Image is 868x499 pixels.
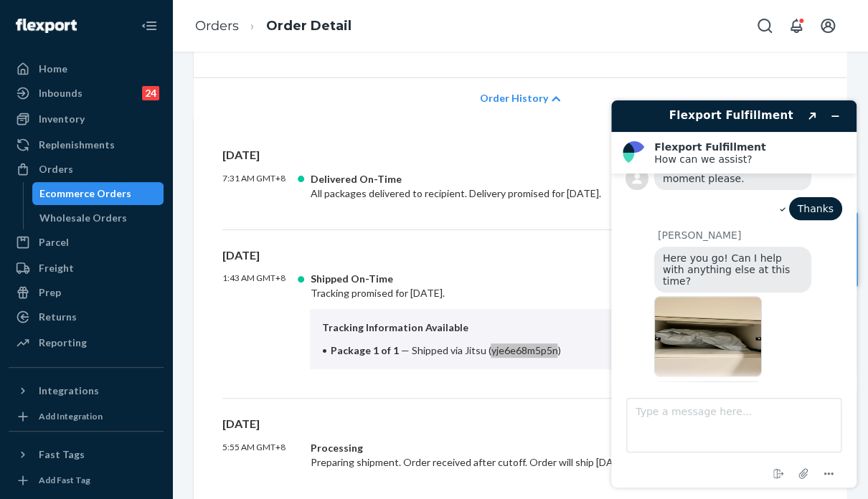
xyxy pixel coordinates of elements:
[330,344,398,356] span: Package 1 of 1
[9,331,164,354] a: Reporting
[222,247,818,264] p: [DATE]
[39,474,90,486] div: Add Fast Tag
[9,408,164,425] a: Add Integration
[310,172,692,186] div: Delivered On-Time
[222,272,298,369] p: 1:43 AM GMT+8
[16,19,77,33] img: Flexport logo
[39,261,74,275] div: Freight
[39,138,115,152] div: Replenishments
[411,344,560,356] span: Shipped via Jitsu ( )
[39,410,103,422] div: Add Integration
[195,18,239,34] a: Orders
[310,172,692,201] div: All packages delivered to recipient. Delivery promised for [DATE].
[39,211,127,225] div: Wholesale Orders
[184,5,363,47] ol: breadcrumbs
[39,310,77,324] div: Returns
[321,320,680,335] p: Tracking Information Available
[310,272,692,369] div: Tracking promised for [DATE].
[39,162,73,176] div: Orders
[310,441,692,470] div: Preparing shipment. Order received after cutoff. Order will ship [DATE].
[310,441,692,455] div: Processing
[39,186,131,201] div: Ecommerce Orders
[310,272,692,286] div: Shipped On-Time
[480,91,548,105] span: Order History
[39,86,82,100] div: Inbounds
[39,384,99,398] div: Integrations
[32,10,61,23] span: Chat
[9,108,164,130] a: Inventory
[9,82,164,105] a: Inbounds24
[39,112,85,126] div: Inventory
[750,11,779,40] button: Open Search Box
[39,285,61,300] div: Prep
[32,206,164,229] a: Wholesale Orders
[9,133,164,156] a: Replenishments
[222,416,818,432] p: [DATE]
[222,172,298,201] p: 7:31 AM GMT+8
[9,231,164,254] a: Parcel
[400,344,409,356] span: —
[9,379,164,402] button: Integrations
[222,147,818,163] p: [DATE]
[9,257,164,280] a: Freight
[491,344,557,356] a: yje6e68m5p5n
[39,62,67,76] div: Home
[9,443,164,466] button: Fast Tags
[9,158,164,181] a: Orders
[9,281,164,304] a: Prep
[9,305,164,328] a: Returns
[39,235,69,249] div: Parcel
[813,11,842,40] button: Open account menu
[39,336,87,350] div: Reporting
[9,472,164,489] a: Add Fast Tag
[782,11,811,40] button: Open notifications
[135,11,164,40] button: Close Navigation
[222,441,298,470] p: 5:55 AM GMT+8
[142,86,159,100] div: 24
[266,18,352,34] a: Order Detail
[9,57,164,80] a: Home
[39,447,85,462] div: Fast Tags
[32,182,164,205] a: Ecommerce Orders
[600,89,868,499] iframe: Find more information here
